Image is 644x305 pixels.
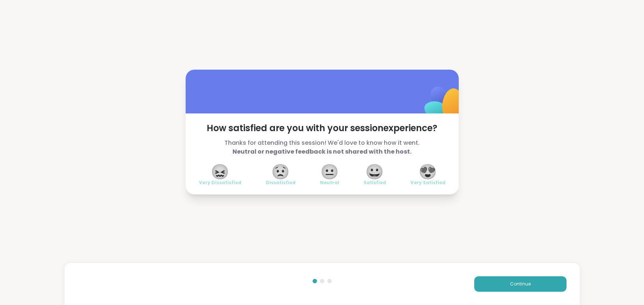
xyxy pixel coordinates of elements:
[320,165,339,178] span: 😐
[410,180,445,186] span: Very Satisfied
[271,165,290,178] span: 😟
[474,276,566,292] button: Continue
[211,165,229,178] span: 😖
[266,180,296,186] span: Dissatisfied
[364,180,386,186] span: Satisfied
[320,180,339,186] span: Neutral
[199,139,445,156] span: Thanks for attending this session! We'd love to know how it went.
[510,281,531,287] span: Continue
[407,67,481,141] img: ShareWell Logomark
[365,165,384,178] span: 😀
[199,122,445,134] span: How satisfied are you with your session experience?
[199,180,241,186] span: Very Dissatisfied
[233,147,411,156] b: Neutral or negative feedback is not shared with the host.
[419,165,437,178] span: 😍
